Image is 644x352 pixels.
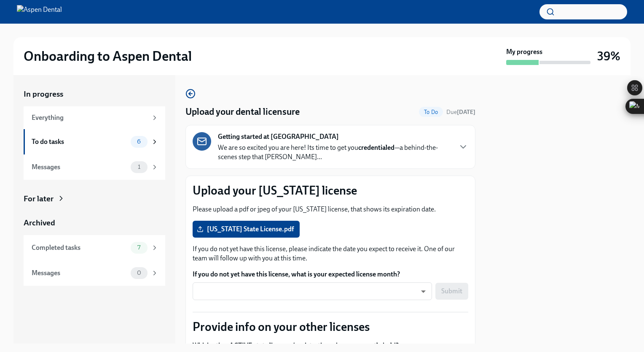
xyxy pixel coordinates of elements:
[24,154,165,180] a: Messages1
[24,217,165,228] a: Archived
[32,162,127,172] div: Messages
[24,260,165,286] a: Messages0
[32,113,148,122] div: Everything
[193,282,432,300] div: ​
[446,108,475,116] span: September 26th, 2025 09:00
[218,132,339,141] strong: Getting started at [GEOGRAPHIC_DATA]
[457,108,475,116] strong: [DATE]
[17,5,62,19] img: Aspen Dental
[358,144,394,152] strong: credentialed
[185,106,300,118] h4: Upload your dental licensure
[218,143,451,162] p: We are so excited you are here! Its time to get you —a behind-the-scenes step that [PERSON_NAME]...
[193,244,468,263] p: If you do not yet have this license, please indicate the date you expect to receive it. One of ou...
[133,164,145,170] span: 1
[32,243,127,252] div: Completed tasks
[24,48,192,65] h2: Onboarding to Aspen Dental
[32,137,127,146] div: To do tasks
[24,129,165,154] a: To do tasks6
[132,244,145,251] span: 7
[132,270,146,276] span: 0
[24,106,165,129] a: Everything
[193,183,468,198] p: Upload your [US_STATE] license
[419,109,443,115] span: To Do
[446,108,475,116] span: Due
[24,193,165,204] a: For later
[32,268,127,278] div: Messages
[193,221,300,238] label: [US_STATE] State License.pdf
[132,138,146,145] span: 6
[24,235,165,260] a: Completed tasks7
[24,89,165,100] a: In progress
[193,319,468,334] p: Provide info on your other licenses
[24,193,54,204] div: For later
[506,47,542,57] strong: My progress
[193,341,399,350] label: Which other ACTIVE state licenses/registrations do you currently hold?
[193,270,468,279] label: If you do not yet have this license, what is your expected license month?
[597,49,620,64] h3: 39%
[199,225,294,233] span: [US_STATE] State License.pdf
[193,205,468,214] p: Please upload a pdf or jpeg of your [US_STATE] license, that shows its expiration date.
